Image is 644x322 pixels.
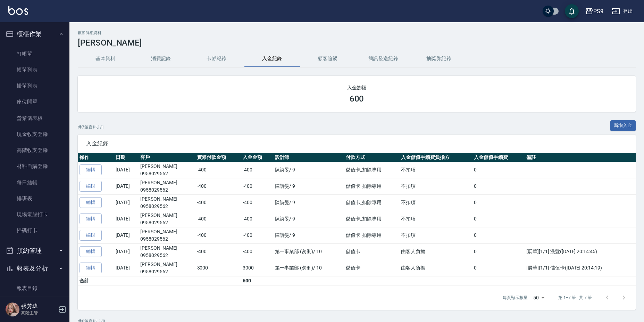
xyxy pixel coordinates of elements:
[3,223,67,239] a: 掃碼打卡
[241,162,273,178] td: -400
[356,50,411,67] button: 簡訊發送紀錄
[241,227,273,243] td: -400
[195,227,241,243] td: -400
[525,153,636,162] th: 備註
[472,153,525,162] th: 入金儲值手續費
[80,263,102,273] a: 編輯
[273,227,344,243] td: 陳詩旻 / 9
[140,219,193,226] p: 0958029562
[78,31,636,35] h2: 顧客詳細資料
[114,243,139,260] td: [DATE]
[241,194,273,211] td: -400
[472,260,525,276] td: 0
[140,252,193,259] p: 0958029562
[472,162,525,178] td: 0
[241,276,273,285] td: 600
[80,214,102,224] a: 編輯
[3,175,67,191] a: 每日結帳
[189,50,244,67] button: 卡券紀錄
[3,296,67,312] a: 消費分析儀表板
[139,153,195,162] th: 客戶
[140,186,193,194] p: 0958029562
[195,153,241,162] th: 實際付款金額
[344,227,400,243] td: 儲值卡_扣除專用
[344,260,400,276] td: 儲值卡
[399,243,472,260] td: 由客人負擔
[399,153,472,162] th: 入金儲值手續費負擔方
[86,140,627,147] span: 入金紀錄
[21,310,57,316] p: 高階主管
[411,50,467,67] button: 抽獎券紀錄
[241,178,273,194] td: -400
[80,164,102,175] a: 編輯
[399,260,472,276] td: 由客人負擔
[344,194,400,211] td: 儲值卡_扣除專用
[139,243,195,260] td: [PERSON_NAME]
[241,153,273,162] th: 入金金額
[195,260,241,276] td: 3000
[140,268,193,275] p: 0958029562
[3,62,67,78] a: 帳單列表
[6,303,19,316] img: Person
[78,153,114,162] th: 操作
[140,235,193,243] p: 0958029562
[114,260,139,276] td: [DATE]
[593,7,603,16] div: PS9
[139,178,195,194] td: [PERSON_NAME]
[195,178,241,194] td: -400
[399,178,472,194] td: 不扣項
[80,197,102,208] a: 編輯
[241,243,273,260] td: -400
[525,243,636,260] td: [展華][1/1] 洗髮([DATE] 20:14:45)
[241,260,273,276] td: 3000
[139,227,195,243] td: [PERSON_NAME]
[3,110,67,126] a: 營業儀表板
[273,194,344,211] td: 陳詩旻 / 9
[273,162,344,178] td: 陳詩旻 / 9
[273,153,344,162] th: 設計師
[3,191,67,207] a: 排班表
[195,211,241,227] td: -400
[472,194,525,211] td: 0
[3,280,67,296] a: 報表目錄
[80,230,102,241] a: 編輯
[80,181,102,192] a: 編輯
[530,288,547,307] div: 50
[399,211,472,227] td: 不扣項
[273,243,344,260] td: 第一事業部 (勿刪) / 10
[344,153,400,162] th: 付款方式
[472,178,525,194] td: 0
[344,211,400,227] td: 儲值卡_扣除專用
[503,295,528,301] p: 每頁顯示數量
[558,295,592,301] p: 第 1–7 筆 共 7 筆
[140,170,193,177] p: 0958029562
[582,4,606,18] button: PS9
[139,260,195,276] td: [PERSON_NAME]
[472,243,525,260] td: 0
[139,211,195,227] td: [PERSON_NAME]
[139,162,195,178] td: [PERSON_NAME]
[78,276,114,285] td: 合計
[273,260,344,276] td: 第一事業部 (勿刪) / 10
[80,246,102,257] a: 編輯
[565,4,579,18] button: save
[3,78,67,94] a: 掛單列表
[78,50,133,67] button: 基本資料
[3,242,67,260] button: 預約管理
[114,178,139,194] td: [DATE]
[3,142,67,158] a: 高階收支登錄
[78,124,104,130] p: 共 7 筆資料, 1 / 1
[139,194,195,211] td: [PERSON_NAME]
[241,211,273,227] td: -400
[3,158,67,174] a: 材料自購登錄
[3,25,67,43] button: 櫃檯作業
[344,243,400,260] td: 儲值卡
[609,5,636,18] button: 登出
[344,178,400,194] td: 儲值卡_扣除專用
[610,120,636,131] button: 新增入金
[525,260,636,276] td: [展華][1/1] 儲值卡([DATE] 20:14:19)
[8,6,28,15] img: Logo
[114,153,139,162] th: 日期
[3,94,67,110] a: 座位開單
[86,84,627,91] h2: 入金餘額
